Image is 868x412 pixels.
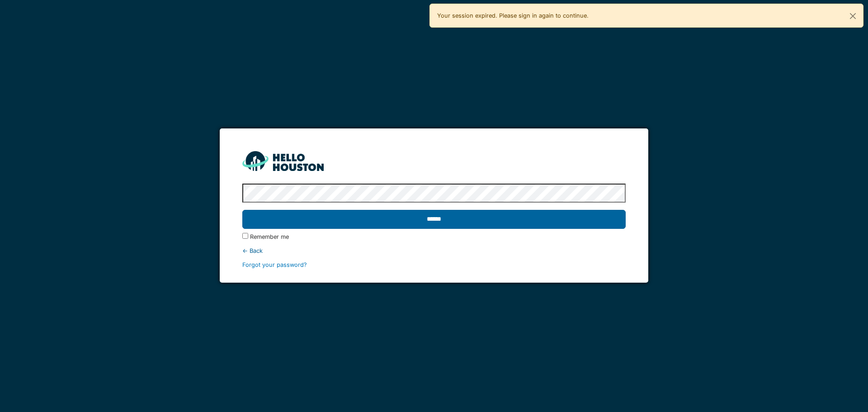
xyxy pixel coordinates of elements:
button: Close [843,4,863,28]
a: Forgot your password? [242,261,307,268]
img: HH_line-BYnF2_Hg.png [242,151,324,170]
div: Your session expired. Please sign in again to continue. [429,4,863,28]
label: Remember me [250,232,289,241]
div: ← Back [242,246,625,255]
